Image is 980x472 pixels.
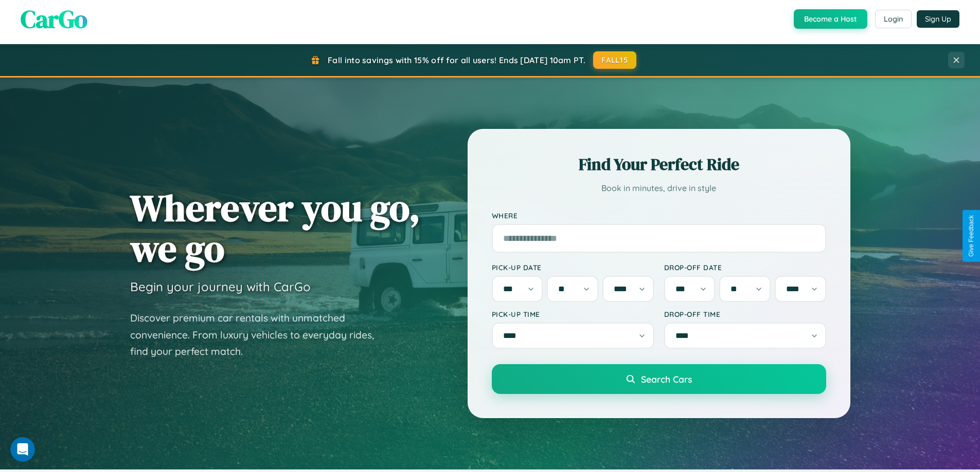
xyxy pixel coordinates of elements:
button: Search Cars [492,364,826,394]
label: Drop-off Date [664,263,826,272]
h3: Begin your journey with CarGo [130,279,311,294]
span: CarGo [21,2,87,36]
p: Discover premium car rentals with unmatched convenience. From luxury vehicles to everyday rides, ... [130,310,387,360]
label: Pick-up Date [492,263,654,272]
p: Book in minutes, drive in style [492,181,826,196]
div: Give Feedback [968,215,975,257]
h2: Find Your Perfect Ride [492,153,826,176]
label: Drop-off Time [664,310,826,318]
h1: Wherever you go, we go [130,187,420,269]
span: Fall into savings with 15% off for all users! Ends [DATE] 10am PT. [328,55,585,65]
iframe: Intercom live chat [10,437,35,462]
label: Where [492,211,826,220]
button: Sign Up [917,10,959,28]
button: Login [875,10,912,28]
button: FALL15 [593,51,636,69]
label: Pick-up Time [492,310,654,318]
span: Search Cars [641,373,692,385]
button: Become a Host [794,9,867,29]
